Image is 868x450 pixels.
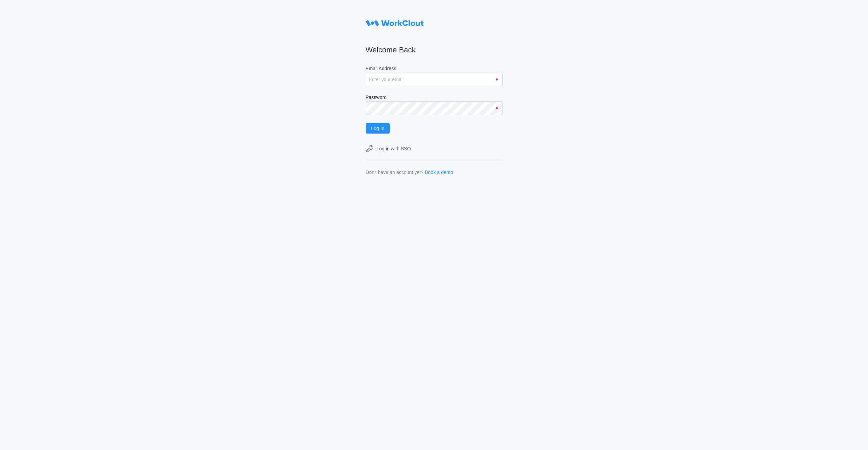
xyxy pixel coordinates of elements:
[366,145,503,153] a: Log in with SSO
[366,45,503,55] h2: Welcome Back
[377,146,411,151] div: Log in with SSO
[366,66,503,73] label: Email Address
[366,170,424,175] div: Don't have an account yet?
[366,95,503,101] label: Password
[366,123,390,134] button: Log In
[371,126,385,131] span: Log In
[425,170,453,175] a: Book a demo
[366,73,503,86] input: Enter your email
